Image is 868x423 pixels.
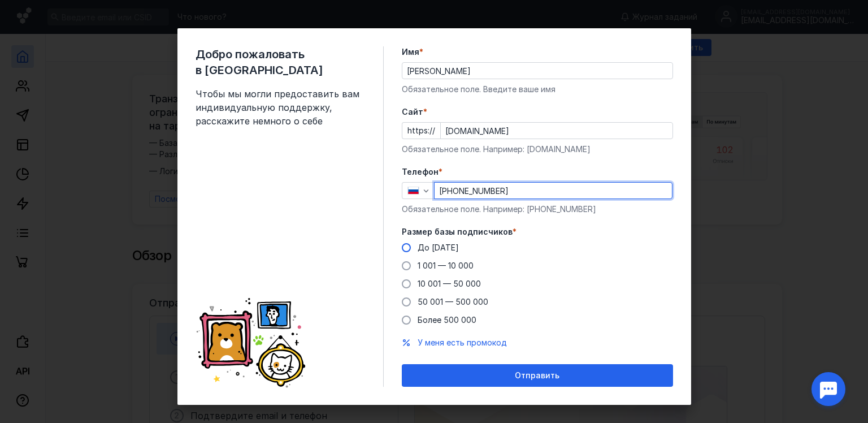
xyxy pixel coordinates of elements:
div: Обязательное поле. Например: [DOMAIN_NAME] [402,144,673,155]
span: 50 001 — 500 000 [418,297,488,307]
span: Добро пожаловать в [GEOGRAPHIC_DATA] [196,46,365,78]
span: Размер базы подписчиков [402,226,513,238]
button: У меня есть промокод [418,337,507,348]
span: У меня есть промокод [418,338,507,347]
button: Отправить [402,364,673,387]
div: Обязательное поле. Введите ваше имя [402,84,673,95]
span: 10 001 — 50 000 [418,279,481,288]
span: Отправить [515,371,559,381]
span: Имя [402,46,419,58]
span: Более 500 000 [418,315,476,325]
span: 1 001 — 10 000 [418,261,474,270]
div: Обязательное поле. Например: [PHONE_NUMBER] [402,204,673,215]
span: До [DATE] [418,243,459,252]
span: Телефон [402,166,439,178]
span: Чтобы мы могли предоставить вам индивидуальную поддержку, расскажите немного о себе [196,87,365,128]
span: Cайт [402,106,423,118]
